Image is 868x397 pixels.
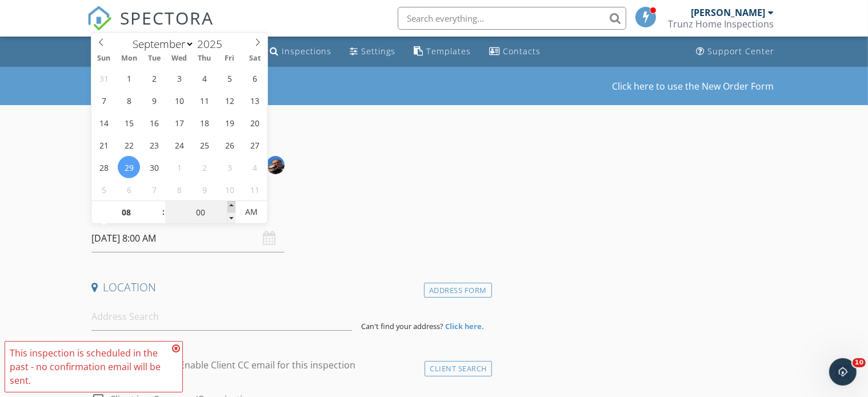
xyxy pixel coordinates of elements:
span: August 31, 2025 [93,67,115,89]
input: Year [194,37,232,51]
span: Mon [117,55,142,62]
input: Select date [91,224,285,252]
a: Contacts [485,41,545,62]
h4: INSPECTOR [91,133,487,147]
span: October 11, 2025 [243,178,266,200]
span: September 12, 2025 [218,89,241,111]
span: September 14, 2025 [93,111,115,134]
label: Enable Client CC email for this inspection [179,359,355,371]
span: Tue [142,55,167,62]
span: September 15, 2025 [118,111,140,134]
span: October 2, 2025 [193,156,215,178]
span: September 21, 2025 [93,134,115,156]
span: September 5, 2025 [218,67,241,89]
span: September 1, 2025 [118,67,140,89]
span: September 23, 2025 [143,134,165,156]
div: Address Form [424,283,492,298]
span: October 3, 2025 [218,156,241,178]
span: October 10, 2025 [218,178,241,200]
span: September 27, 2025 [243,134,266,156]
div: Inspections [282,46,331,57]
a: Templates [409,41,475,62]
a: Dashboard [89,41,158,62]
h4: Location [91,280,487,295]
span: : [162,200,165,223]
span: September 9, 2025 [143,89,165,111]
span: September 6, 2025 [243,67,266,89]
a: Settings [345,41,400,62]
span: Fri [217,55,242,62]
span: Can't find your address? [361,321,443,331]
span: September 7, 2025 [93,89,115,111]
span: September 28, 2025 [93,156,115,178]
span: September 16, 2025 [143,111,165,134]
span: October 5, 2025 [93,178,115,200]
span: Thu [192,55,217,62]
span: September 24, 2025 [168,134,190,156]
span: September 11, 2025 [193,89,215,111]
div: This inspection is scheduled in the past - no confirmation email will be sent. [10,346,169,387]
span: September 2, 2025 [143,67,165,89]
span: Wed [167,55,192,62]
span: October 6, 2025 [118,178,140,200]
div: Support Center [707,46,774,57]
span: September 30, 2025 [143,156,165,178]
span: September 18, 2025 [193,111,215,134]
span: October 1, 2025 [168,156,190,178]
img: The Best Home Inspection Software - Spectora [87,6,112,31]
span: September 25, 2025 [193,134,215,156]
span: Sat [242,55,267,62]
div: Settings [361,46,395,57]
a: Inspections [265,41,336,62]
span: September 4, 2025 [193,67,215,89]
span: Click to toggle [235,200,267,223]
input: Search everything... [398,7,626,30]
div: Templates [426,46,471,57]
strong: Click here. [445,321,484,331]
span: October 9, 2025 [193,178,215,200]
span: September 19, 2025 [218,111,241,134]
span: October 8, 2025 [168,178,190,200]
span: October 7, 2025 [143,178,165,200]
span: September 26, 2025 [218,134,241,156]
span: October 4, 2025 [243,156,266,178]
div: Client Search [425,361,492,376]
div: [PERSON_NAME] [691,7,765,18]
a: Click here to use the New Order Form [612,82,774,91]
h4: Date/Time [91,202,487,216]
input: Address Search [91,303,353,331]
span: Sun [91,55,117,62]
span: September 13, 2025 [243,89,266,111]
span: September 29, 2025 [118,156,140,178]
iframe: Intercom live chat [829,358,857,386]
a: Support Center [691,41,779,62]
a: SPECTORA [87,15,214,39]
span: September 10, 2025 [168,89,190,111]
span: September 17, 2025 [168,111,190,134]
span: September 22, 2025 [118,134,140,156]
span: September 3, 2025 [168,67,190,89]
span: September 8, 2025 [118,89,140,111]
span: September 20, 2025 [243,111,266,134]
span: SPECTORA [120,6,214,30]
div: Contacts [503,46,541,57]
img: bernd_and_tulip_2.jpeg [266,156,285,174]
div: Trunz Home Inspections [668,18,774,30]
span: 10 [853,358,866,367]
